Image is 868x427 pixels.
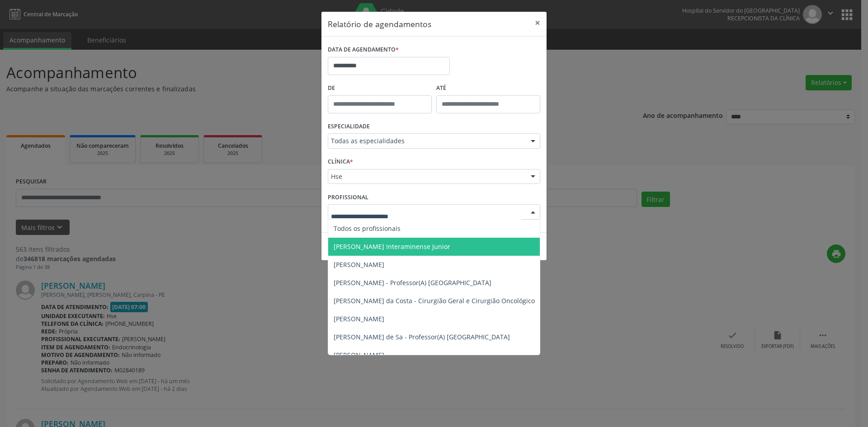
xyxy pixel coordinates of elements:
span: [PERSON_NAME] [334,351,384,359]
span: [PERSON_NAME] [334,314,384,323]
button: Close [528,12,547,34]
label: De [328,81,432,95]
span: [PERSON_NAME] Interaminense Junior [334,242,450,251]
label: ESPECIALIDADE [328,120,370,134]
label: ATÉ [436,81,540,95]
label: DATA DE AGENDAMENTO [328,43,399,57]
h5: Relatório de agendamentos [328,18,431,30]
label: CLÍNICA [328,155,353,169]
span: [PERSON_NAME] [334,260,384,269]
span: Hse [331,172,522,181]
span: [PERSON_NAME] da Costa - Cirurgião Geral e Cirurgião Oncológico [334,296,535,305]
span: Todos os profissionais [334,224,401,233]
span: [PERSON_NAME] - Professor(A) [GEOGRAPHIC_DATA] [334,278,491,287]
span: [PERSON_NAME] de Sa - Professor(A) [GEOGRAPHIC_DATA] [334,333,510,341]
span: Todas as especialidades [331,136,522,145]
label: PROFISSIONAL [328,190,368,204]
